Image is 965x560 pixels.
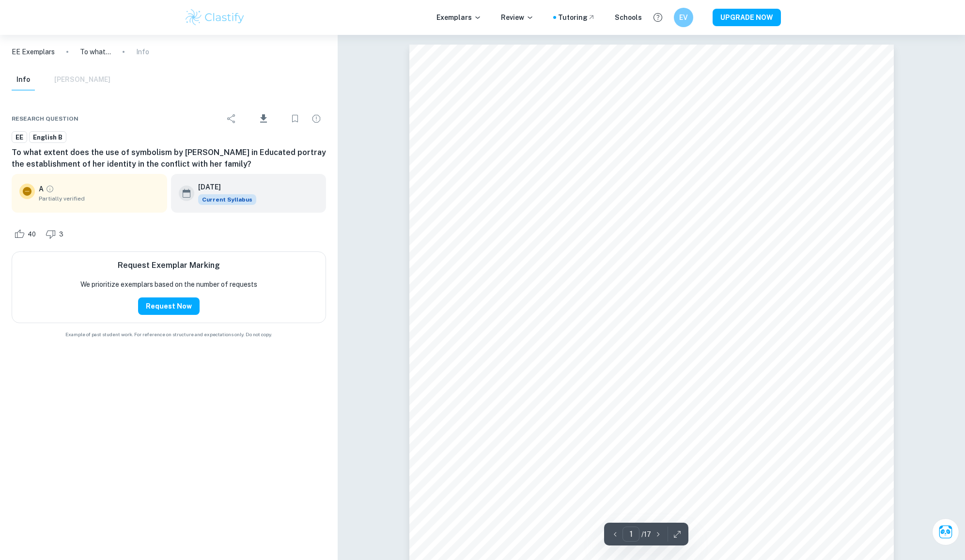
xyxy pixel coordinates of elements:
a: English B [29,131,66,143]
span: Partially verified [39,194,159,203]
div: Share [222,109,241,128]
div: This exemplar is based on the current syllabus. Feel free to refer to it for inspiration/ideas wh... [198,194,256,205]
button: Info [12,69,35,91]
button: UPGRADE NOW [713,9,781,26]
span: EE [12,133,27,142]
p: A [39,184,44,194]
span: Example of past student work. For reference on structure and expectations only. Do not copy. [12,331,326,338]
a: Tutoring [558,12,595,23]
button: Ask Clai [932,518,959,545]
h6: [DATE] [198,182,249,192]
img: Clastify logo [184,8,246,27]
p: Exemplars [436,12,482,23]
div: Dislike [43,226,69,242]
span: Research question [12,114,78,123]
button: EV [674,8,693,27]
div: Like [12,226,41,242]
p: Info [136,47,149,57]
span: Current Syllabus [198,194,256,205]
h6: EV [678,12,689,23]
div: Download [243,106,283,131]
a: EE Exemplars [12,47,55,57]
button: Help and Feedback [650,9,666,26]
h6: To what extent does the use of symbolism by [PERSON_NAME] in Educated portray the establishment o... [12,147,326,170]
button: Request Now [138,297,200,315]
a: EE [12,131,27,143]
p: To what extent does the use of symbolism by [PERSON_NAME] in Educated portray the establishment o... [80,47,111,57]
span: 40 [22,230,41,239]
a: Schools [615,12,642,23]
div: Report issue [307,109,326,128]
a: Grade partially verified [46,185,54,193]
p: Review [501,12,534,23]
span: English B [30,133,66,142]
p: / 17 [641,529,651,540]
span: 3 [54,230,69,239]
div: Bookmark [285,109,305,128]
p: We prioritize exemplars based on the number of requests [80,279,257,290]
h6: Request Exemplar Marking [118,260,220,271]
